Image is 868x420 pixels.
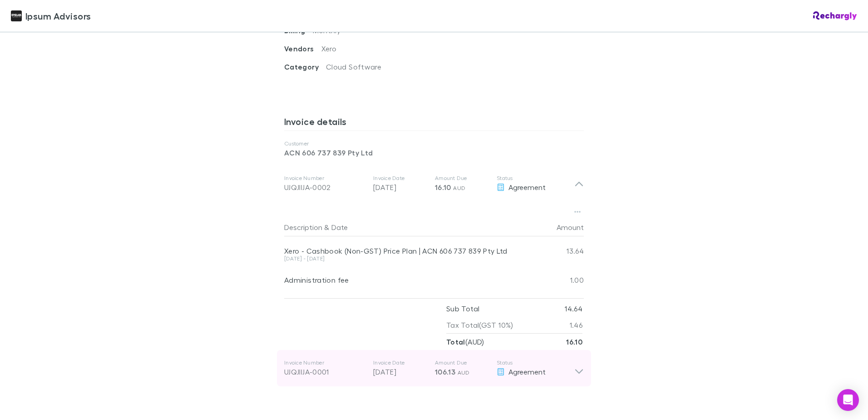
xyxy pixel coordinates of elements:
[284,366,366,377] div: UJQJIIJA-0001
[284,275,529,285] div: Administration fee
[529,265,584,295] div: 1.00
[277,350,591,386] div: Invoice NumberUJQJIIJA-0001Invoice Date[DATE]Amount Due106.13 AUDStatusAgreement
[435,359,489,366] p: Amount Due
[453,185,465,191] span: AUD
[508,183,546,191] span: Agreement
[373,175,428,182] p: Invoice Date
[284,44,321,53] span: Vendors
[326,62,381,71] span: Cloud Software
[566,337,582,346] strong: 16.10
[284,62,326,71] span: Category
[284,140,584,147] p: Customer
[284,116,584,130] h3: Invoice details
[373,182,428,193] p: [DATE]
[529,236,584,265] div: 13.64
[497,359,574,366] p: Status
[284,175,366,182] p: Invoice Number
[284,246,529,255] div: Xero - Cashbook (Non-GST) Price Plan | ACN 606 737 839 Pty Ltd
[11,10,22,21] img: Ipsum Advisors's Logo
[277,165,591,202] div: Invoice NumberUJQJIIJA-0002Invoice Date[DATE]Amount Due16.10 AUDStatusAgreement
[25,9,91,23] span: Ipsum Advisors
[331,218,348,236] button: Date
[284,182,366,193] div: UJQJIIJA-0002
[373,366,428,377] p: [DATE]
[446,317,513,333] p: Tax Total (GST 10%)
[284,147,584,158] p: ACN 606 737 839 Pty Ltd
[435,183,451,192] span: 16.10
[813,11,857,20] img: Rechargly Logo
[284,256,529,261] div: [DATE] - [DATE]
[373,359,428,366] p: Invoice Date
[446,337,465,346] strong: Total
[435,367,455,376] span: 106.13
[565,300,582,317] p: 14.64
[284,359,366,366] p: Invoice Number
[284,218,526,236] div: &
[446,334,484,350] p: ( AUD )
[446,300,479,317] p: Sub Total
[321,44,336,53] span: Xero
[508,367,546,376] span: Agreement
[570,317,582,333] p: 1.46
[284,218,322,236] button: Description
[837,389,859,411] div: Open Intercom Messenger
[435,175,489,182] p: Amount Due
[458,369,470,376] span: AUD
[497,175,574,182] p: Status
